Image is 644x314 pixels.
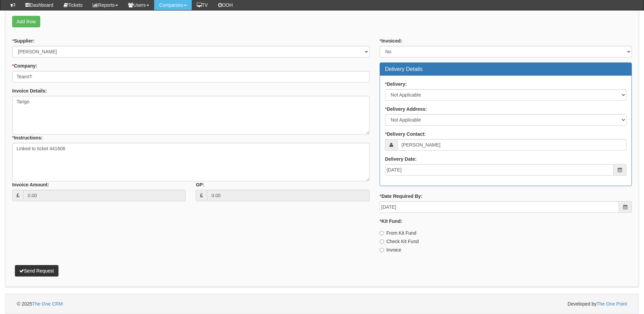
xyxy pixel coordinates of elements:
[380,239,384,244] input: Check Kit Fund
[12,87,47,94] label: Invoice Details:
[17,301,63,307] span: © 2025
[12,134,43,141] label: Instructions:
[385,156,416,162] label: Delivery Date:
[12,16,40,27] a: Add Row
[380,218,402,225] label: Kit Fund:
[380,193,423,200] label: Date Required By:
[385,106,427,112] label: Delivery Address:
[380,37,402,44] label: Invoiced:
[385,81,407,87] label: Delivery:
[380,230,416,236] label: From Kit Fund
[15,265,58,277] button: Send Request
[196,181,204,188] label: GP:
[385,131,426,137] label: Delivery Contact:
[12,37,34,44] label: Supplier:
[380,231,384,235] input: From Kit Fund
[380,238,419,245] label: Check Kit Fund
[380,248,384,252] input: Invoice
[597,301,627,307] a: The One Point
[32,301,63,307] a: The One CRM
[12,62,37,69] label: Company:
[380,246,401,253] label: Invoice
[385,66,626,72] h3: Delivery Details
[12,181,49,188] label: Invoice Amount:
[568,300,627,307] span: Developed by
